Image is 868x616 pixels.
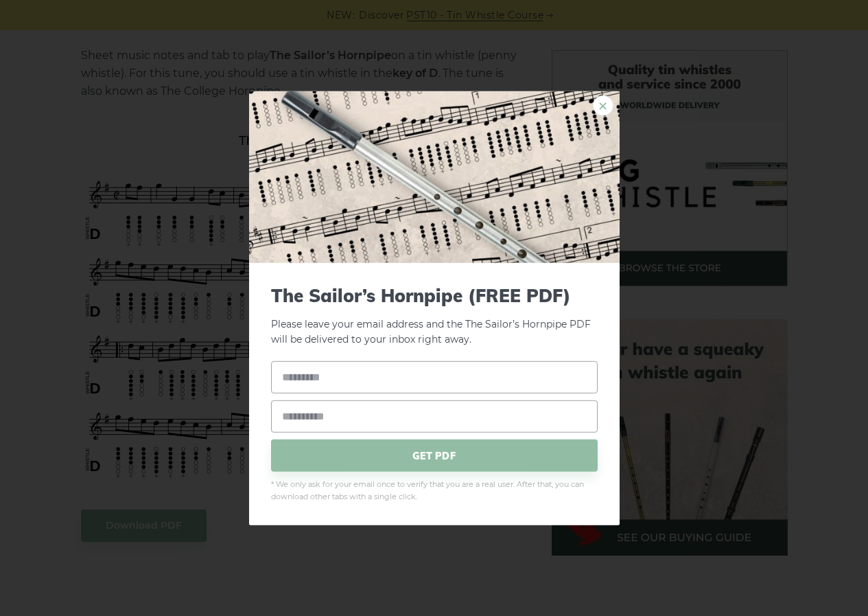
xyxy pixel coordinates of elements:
img: Tin Whistle Tab Preview [249,91,620,262]
a: × [593,95,613,115]
span: The Sailor’s Hornpipe (FREE PDF) [271,284,598,306]
span: * We only ask for your email once to verify that you are a real user. After that, you can downloa... [271,479,598,503]
p: Please leave your email address and the The Sailor’s Hornpipe PDF will be delivered to your inbox... [271,284,598,347]
span: GET PDF [271,440,598,472]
